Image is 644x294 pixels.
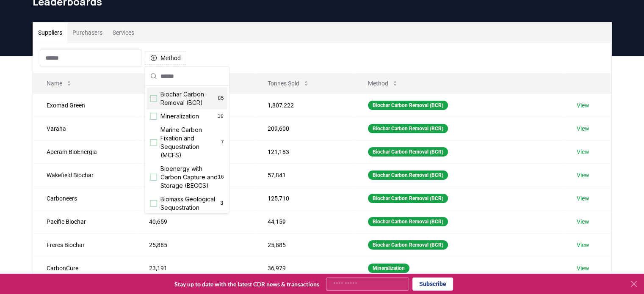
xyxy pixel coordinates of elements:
[368,217,448,226] div: Biochar Carbon Removal (BCR)
[577,148,589,156] a: View
[108,22,139,43] button: Services
[261,75,316,92] button: Tonnes Sold
[33,210,136,233] td: Pacific Biochar
[33,233,136,256] td: Freres Biochar
[135,117,254,140] td: 94,267
[33,93,136,117] td: Exomad Green
[368,170,448,180] div: Biochar Carbon Removal (BCR)
[368,240,448,250] div: Biochar Carbon Removal (BCR)
[40,75,79,92] button: Name
[33,187,136,210] td: Carboneers
[368,194,448,203] div: Biochar Carbon Removal (BCR)
[33,256,136,280] td: CarbonCure
[135,93,254,117] td: 174,771
[254,163,354,187] td: 57,841
[33,22,67,43] button: Suppliers
[160,195,220,212] span: Biomass Geological Sequestration
[577,101,589,110] a: View
[368,147,448,157] div: Biochar Carbon Removal (BCR)
[577,241,589,249] a: View
[368,101,448,110] div: Biochar Carbon Removal (BCR)
[160,165,218,190] span: Bioenergy with Carbon Capture and Storage (BECCS)
[135,210,254,233] td: 40,659
[33,117,136,140] td: Varaha
[254,93,354,117] td: 1,807,222
[33,163,136,187] td: Wakefield Biochar
[221,139,224,146] span: 7
[218,95,224,102] span: 85
[577,171,589,179] a: View
[368,124,448,133] div: Biochar Carbon Removal (BCR)
[160,126,221,159] span: Marine Carbon Fixation and Sequestration (MCFS)
[254,140,354,163] td: 121,183
[160,112,199,121] span: Mineralization
[254,256,354,280] td: 36,979
[145,51,186,65] button: Method
[254,210,354,233] td: 44,159
[577,194,589,203] a: View
[135,187,254,210] td: 50,515
[220,200,224,207] span: 3
[33,140,136,163] td: Aperam BioEnergia
[135,163,254,187] td: 57,833
[254,117,354,140] td: 209,600
[361,75,405,92] button: Method
[577,217,589,226] a: View
[254,233,354,256] td: 25,885
[135,256,254,280] td: 23,191
[142,75,210,92] button: Tonnes Delivered
[577,124,589,133] a: View
[67,22,108,43] button: Purchasers
[217,113,224,120] span: 10
[135,140,254,163] td: 89,298
[577,264,589,272] a: View
[368,264,409,273] div: Mineralization
[218,174,224,181] span: 16
[160,90,218,107] span: Biochar Carbon Removal (BCR)
[254,187,354,210] td: 125,710
[135,233,254,256] td: 25,885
